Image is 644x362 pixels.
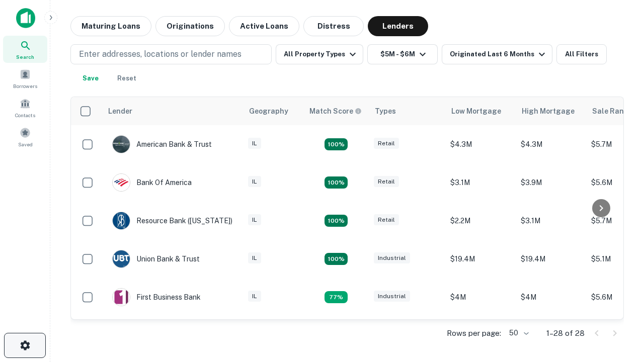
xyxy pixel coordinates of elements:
[3,65,47,92] a: Borrowers
[450,48,548,60] div: Originated Last 6 Months
[374,291,410,302] div: Industrial
[111,68,143,88] button: Reset
[309,106,360,117] h6: Match Score
[276,44,363,64] button: All Property Types
[516,125,586,163] td: $4.3M
[243,97,303,125] th: Geography
[445,278,516,316] td: $4M
[113,212,130,229] img: picture
[3,123,47,150] a: Saved
[16,8,35,28] img: capitalize-icon.png
[325,215,348,227] div: Matching Properties: 4, hasApolloMatch: undefined
[367,44,438,64] button: $5M - $6M
[374,214,399,226] div: Retail
[445,202,516,240] td: $2.2M
[3,94,47,121] a: Contacts
[112,212,232,230] div: Resource Bank ([US_STATE])
[229,16,299,36] button: Active Loans
[374,138,399,149] div: Retail
[369,97,445,125] th: Types
[516,278,586,316] td: $4M
[102,97,243,125] th: Lender
[303,97,369,125] th: Capitalize uses an advanced AI algorithm to match your search with the best lender. The match sco...
[112,288,201,306] div: First Business Bank
[248,291,261,302] div: IL
[516,97,586,125] th: High Mortgage
[325,176,348,189] div: Matching Properties: 4, hasApolloMatch: undefined
[70,44,272,64] button: Enter addresses, locations or lender names
[112,173,192,192] div: Bank Of America
[368,16,428,36] button: Lenders
[556,44,607,64] button: All Filters
[248,214,261,226] div: IL
[70,16,151,36] button: Maturing Loans
[248,176,261,188] div: IL
[309,106,362,117] div: Capitalize uses an advanced AI algorithm to match your search with the best lender. The match sco...
[15,111,35,119] span: Contacts
[16,53,34,61] span: Search
[375,105,396,117] div: Types
[445,97,516,125] th: Low Mortgage
[74,68,107,88] button: Save your search to get updates of matches that match your search criteria.
[594,249,644,298] iframe: Chat Widget
[113,289,130,306] img: picture
[248,138,261,149] div: IL
[374,252,410,264] div: Industrial
[325,291,348,303] div: Matching Properties: 3, hasApolloMatch: undefined
[112,135,212,153] div: American Bank & Trust
[3,36,47,63] a: Search
[516,163,586,202] td: $3.9M
[516,202,586,240] td: $3.1M
[445,240,516,278] td: $19.4M
[445,316,516,354] td: $3.9M
[516,240,586,278] td: $19.4M
[442,44,552,64] button: Originated Last 6 Months
[516,316,586,354] td: $4.2M
[546,327,585,339] p: 1–28 of 28
[13,82,37,90] span: Borrowers
[303,16,364,36] button: Distress
[374,176,399,188] div: Retail
[113,174,130,191] img: picture
[325,138,348,150] div: Matching Properties: 7, hasApolloMatch: undefined
[522,105,575,117] div: High Mortgage
[447,327,501,339] p: Rows per page:
[155,16,225,36] button: Originations
[18,140,33,148] span: Saved
[249,105,288,117] div: Geography
[108,105,132,117] div: Lender
[325,253,348,265] div: Matching Properties: 4, hasApolloMatch: undefined
[445,163,516,202] td: $3.1M
[79,48,242,60] p: Enter addresses, locations or lender names
[445,125,516,163] td: $4.3M
[113,136,130,153] img: picture
[505,326,530,340] div: 50
[113,250,130,267] img: picture
[248,252,261,264] div: IL
[112,250,200,268] div: Union Bank & Trust
[451,105,501,117] div: Low Mortgage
